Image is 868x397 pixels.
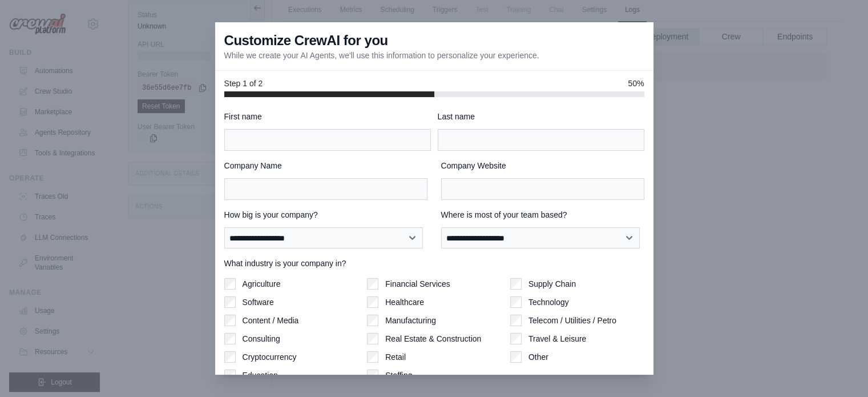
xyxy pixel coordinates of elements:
[224,78,263,89] span: Step 1 of 2
[385,296,424,308] label: Healthcare
[243,296,274,308] label: Software
[438,111,644,122] label: Last name
[628,78,644,89] span: 50%
[385,370,412,381] label: Staffing
[385,315,436,326] label: Manufacturing
[528,296,569,308] label: Technology
[385,351,406,363] label: Retail
[243,351,297,363] label: Cryptocurrency
[243,315,299,326] label: Content / Media
[441,209,644,220] label: Where is most of your team based?
[243,333,280,344] label: Consulting
[811,342,868,397] iframe: Chat Widget
[224,160,427,171] label: Company Name
[224,50,539,61] p: While we create your AI Agents, we'll use this information to personalize your experience.
[385,333,481,344] label: Real Estate & Construction
[224,31,388,50] h3: Customize CrewAI for you
[385,278,450,290] label: Financial Services
[528,278,576,290] label: Supply Chain
[243,370,278,381] label: Education
[528,315,616,326] label: Telecom / Utilities / Petro
[224,111,431,122] label: First name
[224,258,644,269] label: What industry is your company in?
[441,160,644,171] label: Company Website
[243,278,281,290] label: Agriculture
[528,351,548,363] label: Other
[528,333,586,344] label: Travel & Leisure
[224,209,427,220] label: How big is your company?
[811,342,868,397] div: Widget de chat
